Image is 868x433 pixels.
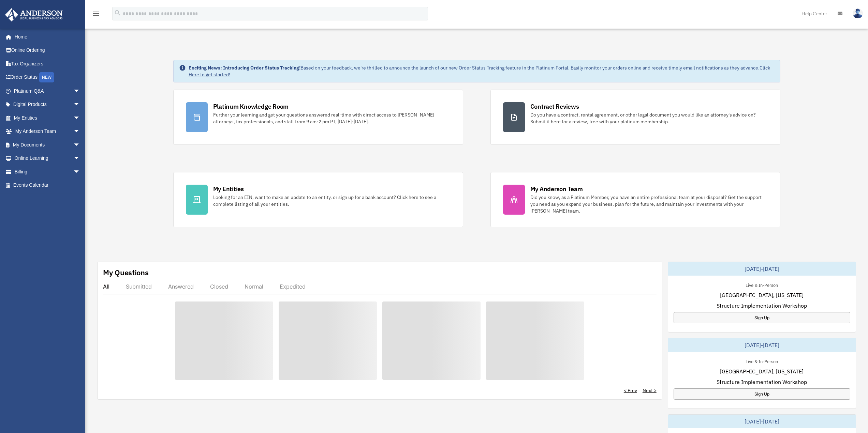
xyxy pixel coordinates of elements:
img: User Pic [853,9,863,18]
a: My Documentsarrow_drop_down [5,138,90,152]
a: Sign Up [674,388,850,400]
a: Online Learningarrow_drop_down [5,152,90,165]
a: < Prev [624,387,637,394]
div: My Questions [103,267,149,278]
a: My Entitiesarrow_drop_down [5,111,90,125]
span: arrow_drop_down [73,111,87,125]
span: arrow_drop_down [73,138,87,152]
div: NEW [39,72,54,82]
a: Billingarrow_drop_down [5,165,90,179]
a: Platinum Knowledge Room Further your learning and get your questions answered real-time with dire... [173,90,463,145]
a: Home [5,30,87,44]
a: Online Ordering [5,44,90,57]
div: My Entities [213,185,244,193]
a: Click Here to get started! [189,65,770,78]
span: arrow_drop_down [73,152,87,166]
div: [DATE]-[DATE] [668,262,856,276]
a: Order StatusNEW [5,71,90,84]
i: menu [92,10,100,18]
div: Expedited [280,283,306,290]
div: Live & In-Person [740,357,783,365]
a: Tax Organizers [5,57,90,71]
a: My Anderson Team Did you know, as a Platinum Member, you have an entire professional team at your... [490,172,780,227]
div: Further your learning and get your questions answered real-time with direct access to [PERSON_NAM... [213,111,451,125]
a: Platinum Q&Aarrow_drop_down [5,84,90,98]
div: Contract Reviews [530,102,579,111]
div: [DATE]-[DATE] [668,415,856,428]
div: Platinum Knowledge Room [213,102,289,111]
div: Normal [245,283,263,290]
div: Submitted [126,283,152,290]
div: Live & In-Person [740,281,783,288]
span: [GEOGRAPHIC_DATA], [US_STATE] [720,291,804,299]
div: All [103,283,109,290]
div: [DATE]-[DATE] [668,338,856,352]
div: Based on your feedback, we're thrilled to announce the launch of our new Order Status Tracking fe... [189,64,775,78]
span: [GEOGRAPHIC_DATA], [US_STATE] [720,367,804,375]
span: Structure Implementation Workshop [717,378,807,386]
div: Do you have a contract, rental agreement, or other legal document you would like an attorney's ad... [530,111,768,125]
div: Looking for an EIN, want to make an update to an entity, or sign up for a bank account? Click her... [213,194,451,207]
span: arrow_drop_down [73,98,87,112]
span: Structure Implementation Workshop [717,301,807,310]
i: search [114,9,121,17]
span: arrow_drop_down [73,84,87,98]
a: menu [92,12,100,18]
a: Contract Reviews Do you have a contract, rental agreement, or other legal document you would like... [490,90,780,145]
span: arrow_drop_down [73,165,87,179]
a: My Entities Looking for an EIN, want to make an update to an entity, or sign up for a bank accoun... [173,172,463,227]
div: Answered [168,283,194,290]
a: Digital Productsarrow_drop_down [5,98,90,111]
strong: Exciting News: Introducing Order Status Tracking! [189,65,300,71]
a: Next > [643,387,657,394]
div: Closed [210,283,228,290]
div: Did you know, as a Platinum Member, you have an entire professional team at your disposal? Get th... [530,194,768,214]
img: Anderson Advisors Platinum Portal [3,8,65,21]
a: Sign Up [674,312,850,323]
a: Events Calendar [5,179,90,192]
div: My Anderson Team [530,185,583,193]
a: My Anderson Teamarrow_drop_down [5,125,90,138]
span: arrow_drop_down [73,125,87,139]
